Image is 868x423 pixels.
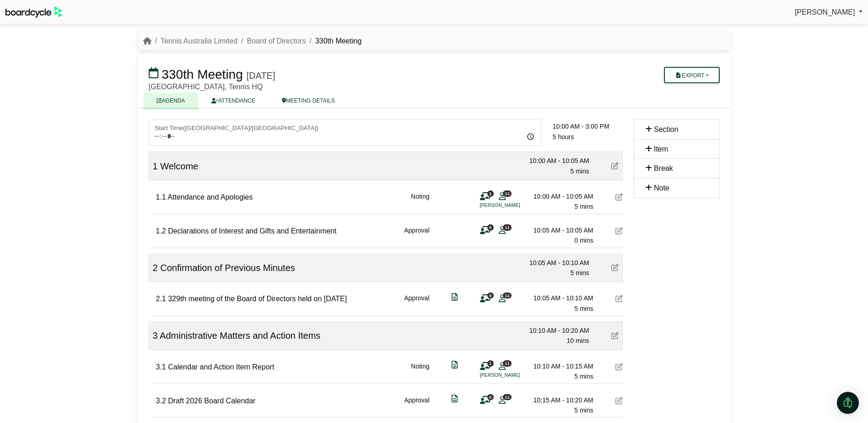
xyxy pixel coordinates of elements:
span: Break [654,164,673,172]
img: BoardcycleBlackGreen-aaafeed430059cb809a45853b8cf6d952af9d84e6e89e1f1685b34bfd5cb7d64.svg [5,6,62,18]
div: 10:05 AM - 10:10 AM [529,293,593,303]
a: [PERSON_NAME] [795,6,863,18]
span: Confirmation of Previous Minutes [160,263,295,273]
span: Draft 2026 Board Calendar [168,397,255,405]
span: Section [654,125,678,133]
div: 10:00 AM - 3:00 PM [553,121,623,131]
span: 5 mins [574,407,593,414]
span: 1.2 [156,227,166,235]
span: Note [654,184,669,192]
span: 5 mins [570,269,589,277]
span: Calendar and Action Item Report [168,363,274,371]
span: Attendance and Apologies [167,193,253,201]
a: ATTENDANCE [198,92,268,108]
nav: breadcrumb [143,35,362,47]
span: 1 [487,360,494,366]
span: 0 mins [574,237,593,244]
span: 0 [487,394,494,400]
div: Open Intercom Messenger [837,392,859,414]
span: 330th Meeting [162,67,243,81]
span: 11 [503,224,512,230]
div: 10:10 AM - 10:15 AM [529,361,593,371]
span: 3.2 [156,397,166,405]
span: 2 [153,263,158,273]
span: Administrative Matters and Action Items [160,331,320,341]
div: [DATE] [247,70,275,81]
div: 10:05 AM - 10:05 AM [529,225,593,235]
div: Noting [411,361,429,382]
div: Noting [411,191,429,212]
button: Export [664,67,719,83]
li: [PERSON_NAME] [480,201,549,209]
span: 3.1 [156,363,166,371]
span: 11 [503,394,512,400]
span: 5 mins [574,203,593,210]
a: MEETING DETAILS [269,92,348,108]
span: 11 [503,293,512,298]
div: 10:10 AM - 10:20 AM [525,325,589,336]
span: 2.1 [156,295,166,303]
div: Approval [404,395,429,416]
span: 329th meeting of the Board of Directors held on [DATE] [168,295,347,303]
div: Approval [404,293,429,314]
span: [GEOGRAPHIC_DATA], Tennis HQ [149,83,263,91]
div: 10:15 AM - 10:20 AM [529,395,593,405]
span: Welcome [160,161,198,171]
span: 1 [487,190,494,196]
li: [PERSON_NAME] [480,371,549,379]
div: Approval [404,225,429,246]
span: 11 [503,360,512,366]
span: 0 [487,293,494,298]
li: 330th Meeting [306,35,361,47]
span: 5 hours [553,133,574,141]
span: 5 mins [574,305,593,312]
span: Item [654,145,668,153]
div: 10:00 AM - 10:05 AM [529,191,593,201]
span: 0 [487,224,494,230]
span: 5 mins [570,168,589,175]
span: 1.1 [156,193,166,201]
div: 10:00 AM - 10:05 AM [525,156,589,166]
a: Tennis Australia Limited [161,37,237,45]
a: AGENDA [143,92,199,108]
span: Declarations of Interest and Gifts and Entertainment [168,227,336,235]
span: 11 [503,190,512,196]
span: 10 mins [566,337,589,344]
span: 1 [153,161,158,171]
span: 5 mins [574,373,593,380]
div: 10:05 AM - 10:10 AM [525,258,589,268]
a: Board of Directors [247,37,306,45]
span: [PERSON_NAME] [795,8,855,16]
span: 3 [153,331,158,341]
